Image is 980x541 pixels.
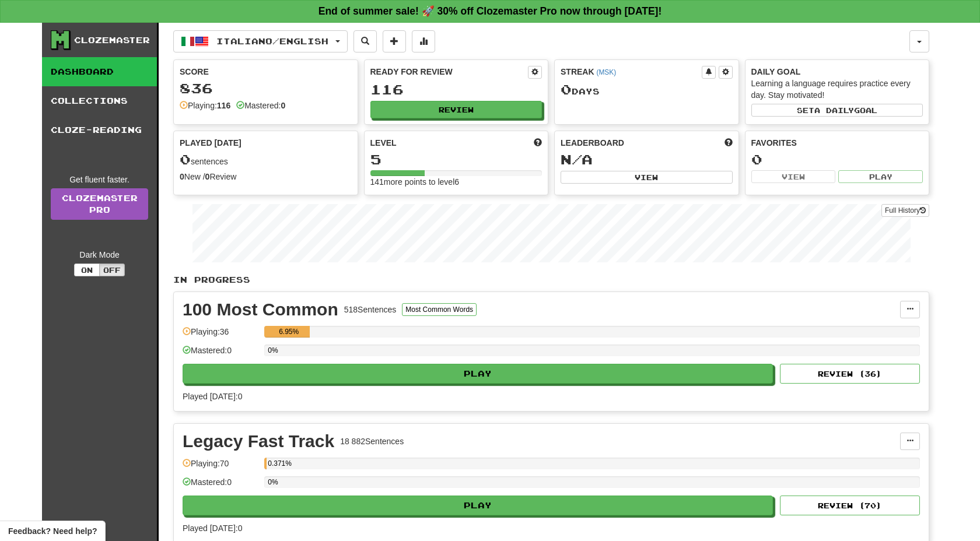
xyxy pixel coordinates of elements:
[370,66,528,78] div: Ready for Review
[561,66,702,78] div: Streak
[173,274,929,286] p: In Progress
[724,137,733,149] span: This week in points, UTC
[183,496,773,515] button: Play
[99,264,125,276] button: Off
[183,458,258,477] div: Playing: 70
[183,301,338,318] div: 100 Most Common
[180,172,184,181] strong: 0
[205,172,210,181] strong: 0
[751,137,923,149] div: Favorites
[751,104,923,117] button: Seta dailygoal
[183,392,242,401] span: Played [DATE]: 0
[42,86,157,115] a: Collections
[881,204,929,217] button: Full History
[217,101,230,110] strong: 116
[42,57,157,86] a: Dashboard
[751,170,836,183] button: View
[51,249,148,261] div: Dark Mode
[370,152,542,167] div: 5
[74,34,150,46] div: Clozemaster
[561,171,733,184] button: View
[216,36,328,46] span: Italiano / English
[281,101,285,110] strong: 0
[180,137,242,149] span: Played [DATE]
[370,101,542,118] button: Review
[780,364,920,384] button: Review (36)
[180,66,352,78] div: Score
[370,137,397,149] span: Level
[183,364,773,384] button: Play
[344,304,397,315] div: 518 Sentences
[561,81,572,97] span: 0
[180,152,352,167] div: sentences
[751,152,923,167] div: 0
[534,137,542,149] span: Score more points to level up
[173,30,348,52] button: Italiano/English
[183,524,242,533] span: Played [DATE]: 0
[561,151,593,167] span: N/A
[183,345,258,364] div: Mastered: 0
[340,435,404,447] div: 18 882 Sentences
[561,137,624,149] span: Leaderboard
[412,30,435,52] button: More stats
[751,66,923,78] div: Daily Goal
[8,525,97,537] span: Open feedback widget
[370,176,542,188] div: 141 more points to level 6
[236,100,285,111] div: Mastered:
[42,115,157,145] a: Cloze-Reading
[838,170,923,183] button: Play
[814,106,854,114] span: a daily
[74,264,100,276] button: On
[183,433,334,450] div: Legacy Fast Track
[180,81,352,96] div: 836
[183,326,258,345] div: Playing: 36
[51,188,148,220] a: ClozemasterPro
[561,82,733,97] div: Day s
[596,68,616,76] a: (MSK)
[353,30,377,52] button: Search sentences
[751,78,923,101] div: Learning a language requires practice every day. Stay motivated!
[402,303,477,316] button: Most Common Words
[183,476,258,496] div: Mastered: 0
[51,174,148,185] div: Get fluent faster.
[318,5,662,17] strong: End of summer sale! 🚀 30% off Clozemaster Pro now through [DATE]!
[180,100,230,111] div: Playing:
[180,151,191,167] span: 0
[780,496,920,515] button: Review (70)
[180,171,352,182] div: New / Review
[370,82,542,97] div: 116
[268,326,310,338] div: 6.95%
[383,30,406,52] button: Add sentence to collection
